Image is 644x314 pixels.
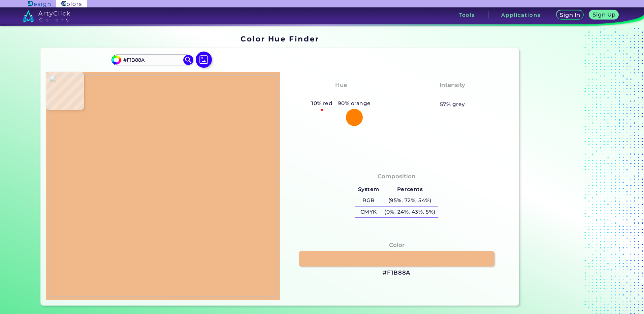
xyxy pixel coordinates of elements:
h3: Tools [459,12,475,18]
img: icon picture [196,52,212,68]
h4: Color [389,240,405,250]
img: c21677a7-ffe3-4f0f-af7b-5d1f4f410bd3 [50,75,277,297]
h5: Percents [382,184,438,195]
a: Sign Up [588,10,619,20]
h4: Composition [378,171,416,181]
h5: Sign In [559,12,581,18]
h5: CMYK [355,207,382,218]
h5: System [355,184,382,195]
h4: Hue [335,80,347,90]
img: icon search [183,55,193,65]
h5: RGB [355,195,382,206]
img: ArtyClick Design logo [28,1,51,7]
h1: Color Hue Finder [240,34,319,44]
h3: Applications [501,12,541,18]
h5: 90% orange [335,99,373,108]
h5: 57% grey [440,100,465,109]
img: logo_artyclick_colors_white.svg [23,10,70,22]
h3: Pastel [440,91,465,99]
h5: (95%, 72%, 54%) [382,195,438,206]
h5: 10% red [309,99,335,108]
input: type color.. [121,56,184,65]
h4: Intensity [440,80,465,90]
h3: #F1B88A [383,269,411,277]
h5: (0%, 24%, 43%, 5%) [382,207,438,218]
h3: Orange [326,91,355,99]
h5: Sign Up [592,12,616,18]
a: Sign In [556,10,585,20]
